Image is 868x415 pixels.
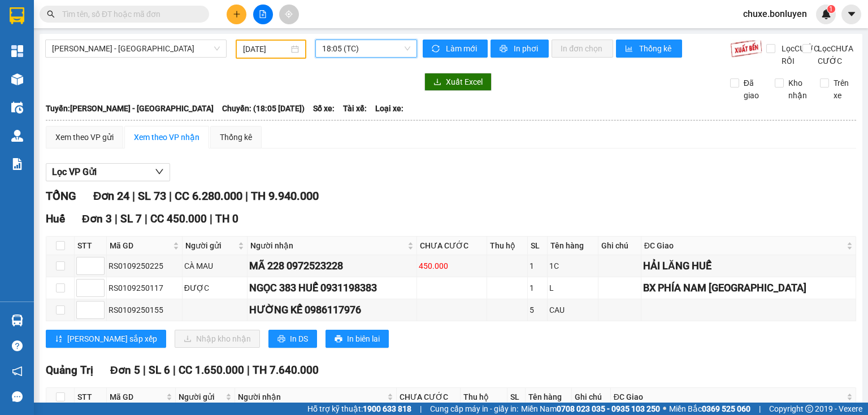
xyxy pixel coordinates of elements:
[446,76,483,88] span: Xuất Excel
[572,388,611,407] th: Ghi chú
[110,391,164,403] span: Mã GD
[184,282,246,294] div: ĐƯỢC
[108,260,180,272] div: RS0109250225
[549,282,596,294] div: L
[430,403,518,415] span: Cung cấp máy in - giấy in:
[669,403,750,415] span: Miền Bắc
[233,10,241,18] span: plus
[52,165,97,179] span: Lọc VP Gửi
[598,237,641,255] th: Ghi chú
[423,40,488,58] button: syncLàm mới
[247,364,250,377] span: |
[227,5,246,24] button: plus
[813,42,857,67] span: Lọc CHƯA CƯỚC
[419,260,485,272] div: 450.000
[12,366,23,377] span: notification
[829,5,833,13] span: 1
[420,403,422,415] span: |
[110,364,140,377] span: Đơn 5
[461,388,507,407] th: Thu hộ
[335,335,342,344] span: printer
[55,335,63,344] span: sort-ascending
[11,45,23,57] img: dashboard-icon
[347,333,380,345] span: In biên lai
[507,388,526,407] th: SL
[290,333,308,345] span: In DS
[616,40,682,58] button: bar-chartThống kê
[821,9,831,19] img: icon-new-feature
[417,237,488,255] th: CHƯA CƯỚC
[11,314,23,326] img: warehouse-icon
[52,40,220,57] span: Hà Tiên - Đà Nẵng
[238,391,385,403] span: Người nhận
[46,364,93,377] span: Quảng Trị
[827,5,835,13] sup: 1
[46,330,166,348] button: sort-ascending[PERSON_NAME] sắp xếp
[243,43,288,55] input: 01/09/2025
[82,212,112,225] span: Đơn 3
[259,10,267,18] span: file-add
[143,364,146,377] span: |
[107,299,183,321] td: RS0109250155
[268,330,317,348] button: printerIn DS
[847,9,857,19] span: caret-down
[251,189,319,203] span: TH 9.940.000
[46,104,214,113] b: Tuyến: [PERSON_NAME] - [GEOGRAPHIC_DATA]
[12,340,23,351] span: question-circle
[155,167,164,176] span: down
[169,189,172,203] span: |
[62,8,196,20] input: Tìm tên, số ĐT hoặc mã đơn
[11,130,23,142] img: warehouse-icon
[777,42,821,67] span: Lọc CƯỚC RỒI
[210,212,212,225] span: |
[249,258,414,274] div: MÃ 228 0972523228
[173,364,176,377] span: |
[110,239,171,252] span: Mã GD
[277,335,285,344] span: printer
[424,73,492,91] button: downloadXuất Excel
[313,102,335,115] span: Số xe:
[150,212,207,225] span: CC 450.000
[134,131,199,143] div: Xem theo VP nhận
[625,45,635,54] span: bar-chart
[702,404,750,413] strong: 0369 525 060
[249,302,414,318] div: HƯỜNG KẾ 0986117976
[46,163,170,181] button: Lọc VP Gửi
[734,7,816,21] span: chuxe.bonluyen
[253,364,319,377] span: TH 7.640.000
[222,102,305,115] span: Chuyến: (18:05 [DATE])
[175,330,260,348] button: downloadNhập kho nhận
[115,212,118,225] span: |
[220,131,252,143] div: Thống kê
[75,388,107,407] th: STT
[557,404,660,413] strong: 0708 023 035 - 0935 103 250
[433,78,441,87] span: download
[829,77,857,102] span: Trên xe
[145,212,147,225] span: |
[46,212,65,225] span: Huế
[530,282,545,294] div: 1
[528,237,548,255] th: SL
[487,237,528,255] th: Thu hộ
[75,237,107,255] th: STT
[363,404,411,413] strong: 1900 633 818
[325,330,389,348] button: printerIn biên lai
[108,304,180,316] div: RS0109250155
[10,7,24,24] img: logo-vxr
[12,391,23,402] span: message
[245,189,248,203] span: |
[514,42,540,55] span: In phơi
[530,260,545,272] div: 1
[759,403,761,415] span: |
[249,280,414,296] div: NGỌC 383 HUẾ 0931198383
[663,407,666,411] span: ⚪️
[375,102,403,115] span: Loại xe:
[285,10,293,18] span: aim
[643,280,854,296] div: BX PHÍA NAM [GEOGRAPHIC_DATA]
[521,403,660,415] span: Miền Nam
[279,5,299,24] button: aim
[120,212,142,225] span: SL 7
[11,158,23,170] img: solution-icon
[432,45,441,54] span: sync
[549,260,596,272] div: 1C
